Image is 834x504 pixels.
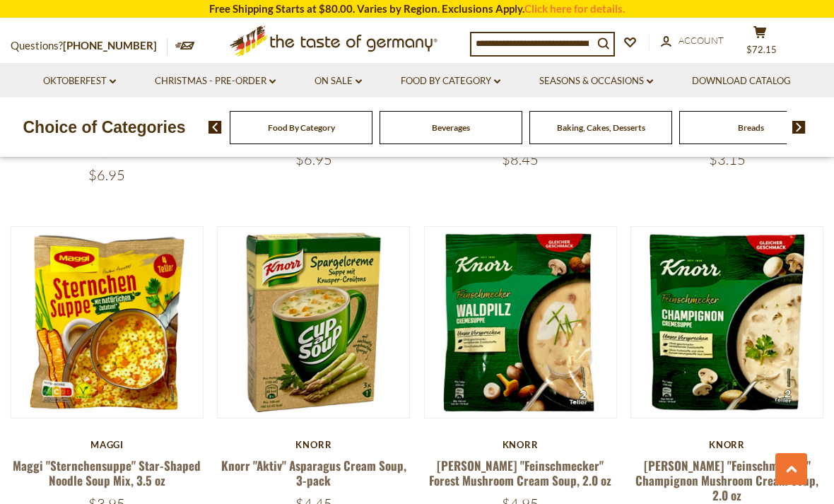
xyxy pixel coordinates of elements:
[208,121,222,134] img: previous arrow
[11,227,203,418] img: Maggi "Sternchensuppe" Star-Shaped Noodle Soup Mix, 3.5 oz
[401,74,500,89] a: Food By Category
[630,439,823,450] div: Knorr
[217,439,410,450] div: Knorr
[739,25,781,61] button: $72.15
[155,74,276,89] a: Christmas - PRE-ORDER
[631,227,823,418] img: Knorr "Feinschmecker" Champignon Mushroom Cream Soup, 2.0 oz
[502,151,539,168] span: $8.45
[738,122,764,133] a: Breads
[11,37,168,55] p: Questions?
[88,166,125,184] span: $6.95
[315,74,362,89] a: On Sale
[268,122,335,133] a: Food By Category
[295,151,332,168] span: $6.95
[709,151,746,168] span: $3.15
[692,74,791,89] a: Download Catalog
[539,74,653,89] a: Seasons & Occasions
[432,122,470,133] a: Beverages
[11,439,204,450] div: Maggi
[221,457,406,489] a: Knorr "Aktiv" Asparagus Cream Soup, 3-pack
[429,457,611,489] a: [PERSON_NAME] "Feinschmecker" Forest Mushroom Cream Soup, 2.0 oz
[43,74,116,89] a: Oktoberfest
[746,44,777,55] span: $72.15
[679,35,724,46] span: Account
[557,122,645,133] a: Baking, Cakes, Desserts
[524,2,625,15] a: Click here for details.
[792,121,806,134] img: next arrow
[218,227,409,418] img: Knorr "Aktiv" Asparagus Cream Soup, 3-pack
[425,227,616,418] img: Knorr "Feinschmecker" Forest Mushroom Cream Soup, 2.0 oz
[661,33,724,49] a: Account
[63,39,157,52] a: [PHONE_NUMBER]
[424,439,617,450] div: Knorr
[13,457,201,489] a: Maggi "Sternchensuppe" Star-Shaped Noodle Soup Mix, 3.5 oz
